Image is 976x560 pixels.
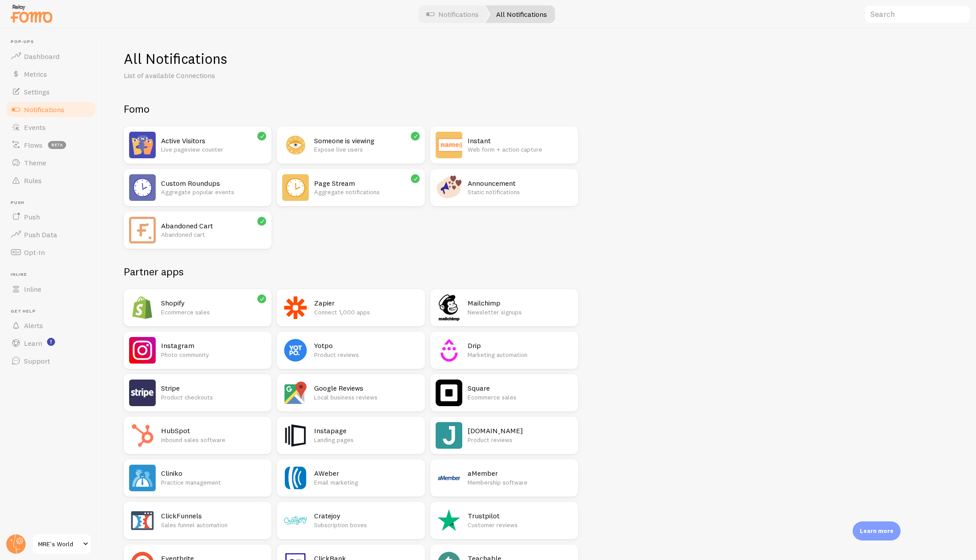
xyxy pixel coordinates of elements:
img: Judge.me [436,422,462,449]
h2: Square [468,384,573,393]
h1: All Notifications [124,50,955,68]
img: Instagram [129,337,156,364]
h2: Yotpo [314,341,419,350]
p: Connect 1,000 apps [314,308,419,317]
img: Abandoned Cart [129,217,156,243]
h2: Shopify [161,298,266,308]
span: Settings [24,87,50,96]
h2: Custom Roundups [161,179,266,188]
p: Membership software [468,478,573,487]
p: Photo community [161,350,266,359]
span: Push [24,212,40,221]
p: Email marketing [314,478,419,487]
span: Dashboard [24,52,59,61]
img: ClickFunnels [129,507,156,534]
img: Stripe [129,380,156,406]
h2: Active Visitors [161,136,266,145]
p: Aggregate popular events [161,188,266,196]
span: MRE's World [38,539,80,549]
span: Learn [24,339,42,348]
img: Announcement [436,174,462,201]
p: Product checkouts [161,393,266,402]
a: Notifications [5,101,97,118]
h2: Cliniko [161,469,266,478]
div: Learn more [853,521,901,540]
h2: Partner apps [124,265,578,278]
p: Abandoned cart [161,230,266,239]
a: Alerts [5,317,97,334]
h2: Drip [468,341,573,350]
h2: Cratejoy [314,511,419,521]
a: Learn [5,334,97,352]
p: Ecommerce sales [161,308,266,317]
span: Flows [24,141,43,149]
a: Rules [5,172,97,189]
a: Push [5,208,97,226]
p: Newsletter signups [468,308,573,317]
img: Google Reviews [282,380,309,406]
h2: Fomo [124,102,578,116]
h2: Mailchimp [468,298,573,308]
p: Subscription boxes [314,521,419,529]
h2: Google Reviews [314,384,419,393]
img: Active Visitors [129,132,156,158]
span: Pop-ups [11,39,97,45]
p: Local business reviews [314,393,419,402]
h2: Someone is viewing [314,136,419,145]
p: Practice management [161,478,266,487]
p: Product reviews [468,435,573,444]
span: Push Data [24,230,57,239]
span: Support [24,356,50,365]
img: HubSpot [129,422,156,449]
p: Web form + action capture [468,145,573,154]
a: Dashboard [5,47,97,65]
span: Alerts [24,321,43,330]
img: Zapier [282,294,309,321]
img: Page Stream [282,174,309,201]
img: Instapage [282,422,309,449]
h2: Announcement [468,179,573,188]
p: Sales funnel automation [161,521,266,529]
img: AWeber [282,465,309,491]
svg: <p>Watch New Feature Tutorials!</p> [47,338,55,346]
span: Push [11,200,97,206]
h2: Page Stream [314,179,419,188]
img: Mailchimp [436,294,462,321]
p: Static notifications [468,188,573,196]
span: Get Help [11,309,97,314]
span: Metrics [24,70,47,78]
p: Inbound sales software [161,435,266,444]
img: Instant [436,132,462,158]
img: Someone is viewing [282,132,309,158]
img: Shopify [129,294,156,321]
p: Marketing automation [468,350,573,359]
span: Events [24,123,46,132]
a: Inline [5,280,97,298]
h2: Trustpilot [468,511,573,521]
span: Notifications [24,105,64,114]
h2: Instapage [314,426,419,435]
p: Learn more [860,527,893,535]
h2: ClickFunnels [161,511,266,521]
h2: Abandoned Cart [161,221,266,231]
span: beta [48,141,66,149]
img: Trustpilot [436,507,462,534]
p: Live pageview counter [161,145,266,154]
span: Inline [24,285,41,294]
img: Drip [436,337,462,364]
p: Landing pages [314,435,419,444]
img: Cliniko [129,465,156,491]
h2: Instant [468,136,573,145]
a: Support [5,352,97,370]
span: Inline [11,272,97,278]
span: Theme [24,158,46,167]
a: Opt-In [5,243,97,261]
p: Expose live users [314,145,419,154]
span: Rules [24,176,42,185]
a: Settings [5,83,97,101]
img: Yotpo [282,337,309,364]
a: Metrics [5,65,97,83]
img: Custom Roundups [129,174,156,201]
a: Push Data [5,226,97,243]
p: Product reviews [314,350,419,359]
